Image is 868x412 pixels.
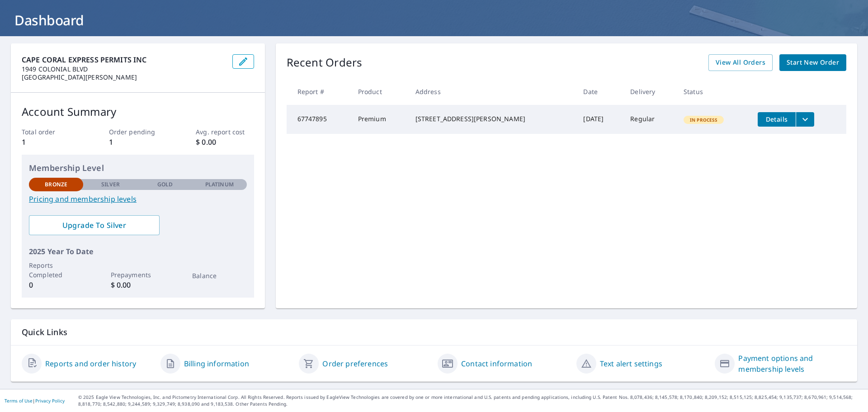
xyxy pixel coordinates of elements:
p: Membership Level [29,162,247,174]
p: Recent Orders [287,54,363,71]
a: Text alert settings [600,358,662,369]
a: Pricing and membership levels [29,194,247,204]
button: detailsBtn-67747895 [758,112,796,127]
p: Avg. report cost [196,127,254,137]
p: Balance [192,271,246,280]
span: Details [763,115,790,123]
a: Payment options and membership levels [738,353,846,374]
p: [GEOGRAPHIC_DATA][PERSON_NAME] [22,73,225,81]
p: Gold [157,180,173,189]
p: 1949 COLONIAL BLVD [22,65,225,73]
p: $ 0.00 [196,137,254,147]
th: Report # [287,78,351,105]
p: Order pending [109,127,167,137]
a: Reports and order history [45,358,136,369]
span: Start New Order [787,57,839,68]
p: 0 [29,279,83,290]
a: Privacy Policy [35,398,65,404]
a: Upgrade To Silver [29,215,160,235]
p: 1 [109,137,167,147]
span: Upgrade To Silver [36,220,152,230]
p: 1 [22,137,80,147]
span: In Process [684,117,723,123]
td: Premium [351,105,408,134]
p: Platinum [205,180,234,189]
th: Delivery [623,78,676,105]
th: Status [676,78,750,105]
td: 67747895 [287,105,351,134]
p: Bronze [45,180,67,189]
p: Total order [22,127,80,137]
div: [STREET_ADDRESS][PERSON_NAME] [415,114,569,123]
p: $ 0.00 [111,279,165,290]
td: Regular [623,105,676,134]
p: Quick Links [22,327,846,338]
p: | [5,398,65,403]
p: Reports Completed [29,260,83,279]
p: Silver [101,180,120,189]
a: Billing information [184,358,249,369]
span: View All Orders [716,57,765,68]
a: Contact information [461,358,532,369]
p: CAPE CORAL EXPRESS PERMITS INC [22,54,225,65]
button: filesDropdownBtn-67747895 [796,112,814,127]
th: Date [576,78,623,105]
a: Start New Order [779,54,846,71]
p: Prepayments [111,270,165,279]
th: Address [408,78,576,105]
p: 2025 Year To Date [29,246,247,257]
a: Order preferences [322,358,388,369]
td: [DATE] [576,105,623,134]
th: Product [351,78,408,105]
h1: Dashboard [11,11,857,29]
p: Account Summary [22,104,254,120]
a: Terms of Use [5,398,33,404]
a: View All Orders [708,54,773,71]
p: © 2025 Eagle View Technologies, Inc. and Pictometry International Corp. All Rights Reserved. Repo... [78,394,863,407]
